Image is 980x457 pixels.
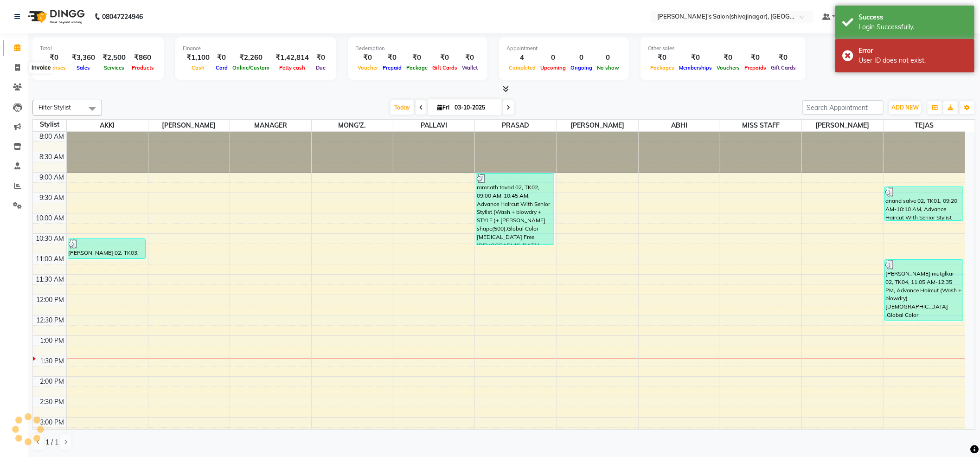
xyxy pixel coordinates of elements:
div: 11:30 AM [34,275,66,284]
span: Vouchers [714,64,742,71]
span: ABHI [639,120,720,131]
span: Services [102,64,127,71]
input: 2025-10-03 [452,101,498,115]
div: ramnath tavad 02, TK02, 09:00 AM-10:45 AM, Advance Haircut With Senior Stylist (Wash + blowdry + ... [476,174,554,245]
div: 0 [595,52,621,63]
div: ₹3,360 [68,52,99,63]
span: Packages [648,64,677,71]
div: 0 [568,52,595,63]
div: 0 [538,52,568,63]
div: ₹2,500 [99,52,129,63]
div: Login Successfully. [858,22,967,32]
div: ₹0 [380,52,404,63]
div: 1:30 PM [38,356,66,366]
div: ₹2,260 [230,52,272,63]
span: Fri [435,104,452,111]
div: ₹0 [677,52,714,63]
div: 2:00 PM [38,377,66,386]
img: logo [24,4,87,30]
div: 2:30 PM [38,397,66,407]
div: ₹0 [714,52,742,63]
span: [PERSON_NAME] [557,120,638,131]
div: Stylist [33,120,66,129]
span: Due [314,64,328,71]
span: Voucher [355,64,380,71]
span: Petty cash [277,64,307,71]
div: 8:30 AM [38,152,66,162]
div: [PERSON_NAME] 02, TK03, 10:35 AM-11:05 AM, Styling [PERSON_NAME] & Shape [DEMOGRAPHIC_DATA] [68,239,146,258]
span: ADD NEW [891,104,919,111]
span: Products [129,64,156,71]
span: 1 / 1 [45,438,58,447]
span: PALLAVI [393,120,474,131]
div: ₹0 [769,52,798,63]
span: Card [213,64,230,71]
span: Completed [506,64,538,71]
div: ₹0 [313,52,329,63]
span: MISS STAFF [720,120,801,131]
div: [PERSON_NAME] mutglkar 02, TK04, 11:05 AM-12:35 PM, Advance Haircut (Wash + blowdry) [DEMOGRAPHIC... [885,260,962,321]
div: Appointment [506,45,621,52]
span: [PERSON_NAME] [148,120,230,131]
div: 11:00 AM [34,254,66,264]
div: ₹0 [355,52,380,63]
div: ₹860 [129,52,156,63]
span: Prepaid [380,64,404,71]
div: ₹0 [648,52,677,63]
div: Invoice [29,63,53,74]
div: 12:00 PM [35,295,66,305]
span: [PERSON_NAME] [802,120,883,131]
div: 10:00 AM [34,213,66,223]
span: Sales [75,64,93,71]
div: 4 [506,52,538,63]
span: Memberships [677,64,714,71]
span: Filter Stylist [38,103,71,111]
div: Redemption [355,45,480,52]
div: 9:00 AM [38,173,66,182]
span: TEJAS [884,120,965,131]
div: Success [858,13,967,22]
span: Cash [189,64,207,71]
span: PRASAD [475,120,556,131]
span: Prepaids [742,64,769,71]
div: ₹1,100 [183,52,213,63]
div: 12:30 PM [35,315,66,325]
span: Today [391,100,414,115]
div: 9:30 AM [38,193,66,203]
span: MONG'Z. [312,120,393,131]
span: Upcoming [538,64,568,71]
div: 10:30 AM [34,234,66,244]
span: Gift Cards [769,64,798,71]
div: Other sales [648,45,798,52]
div: ₹0 [40,52,68,63]
div: 3:00 PM [38,418,66,427]
div: ₹0 [213,52,230,63]
div: ₹0 [430,52,460,63]
span: Package [404,64,430,71]
span: Ongoing [568,64,595,71]
span: Gift Cards [430,64,460,71]
span: No show [595,64,621,71]
div: anand salve 02, TK01, 09:20 AM-10:10 AM, Advance Haircut With Senior Stylist (Wash + blowdry+STYL... [885,187,962,220]
span: Wallet [460,64,480,71]
input: Search Appointment [802,100,884,115]
b: 08047224946 [102,4,143,30]
div: Finance [183,45,329,52]
div: ₹1,42,814 [272,52,313,63]
div: 8:00 AM [38,132,66,142]
button: ADD NEW [889,101,921,114]
div: 1:00 PM [38,336,66,346]
div: ₹0 [404,52,430,63]
span: Online/Custom [230,64,272,71]
div: ₹0 [742,52,769,63]
span: AKKI [67,120,148,131]
div: Error [858,46,967,56]
span: MANAGER [230,120,311,131]
div: ₹0 [460,52,480,63]
div: User ID does not exist. [858,56,967,65]
div: Total [40,45,156,52]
